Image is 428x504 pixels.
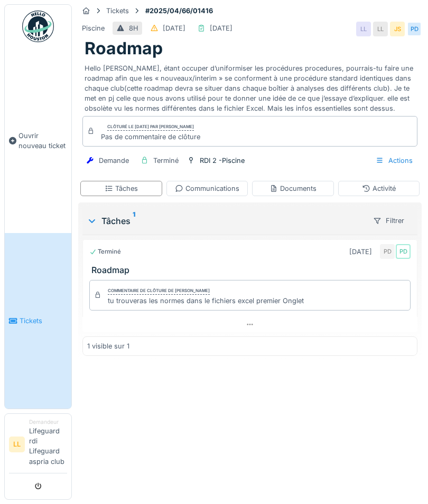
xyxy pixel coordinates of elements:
[85,59,415,114] div: Hello [PERSON_NAME], étant occuper d’uniformiser les procédures procedures, pourrais-tu faire une...
[129,23,138,33] div: 8H
[9,418,67,473] a: LL DemandeurLifeguard rdi Lifeguard aspria club
[163,23,185,33] div: [DATE]
[101,132,200,142] div: Pas de commentaire de clôture
[396,244,411,259] div: PD
[356,22,371,36] div: LL
[82,23,105,33] div: Piscine
[141,6,217,16] strong: #2025/04/66/01416
[175,183,239,193] div: Communications
[269,183,317,193] div: Documents
[18,131,67,151] span: Ouvrir nouveau ticket
[371,153,417,168] div: Actions
[368,213,409,228] div: Filtrer
[20,316,67,326] span: Tickets
[89,247,121,256] div: Terminé
[362,183,396,193] div: Activité
[108,287,210,295] div: Commentaire de clôture de [PERSON_NAME]
[373,22,388,36] div: LL
[87,215,364,227] div: Tâches
[390,22,405,36] div: JS
[349,247,372,257] div: [DATE]
[133,215,135,227] sup: 1
[29,418,67,426] div: Demandeur
[153,156,179,166] div: Terminé
[210,23,232,33] div: [DATE]
[5,48,71,233] a: Ouvrir nouveau ticket
[105,183,138,193] div: Tâches
[22,11,54,42] img: Badge_color-CXgf-gQk.svg
[99,156,129,166] div: Demande
[380,244,395,259] div: PD
[407,22,422,36] div: PD
[107,123,194,131] div: Clôturé le [DATE] par [PERSON_NAME]
[9,437,25,452] li: LL
[87,341,129,351] div: 1 visible sur 1
[106,6,129,16] div: Tickets
[200,156,245,166] div: RDI 2 -Piscine
[108,296,304,306] div: tu trouveras les normes dans le fichiers excel premier Onglet
[29,418,67,471] li: Lifeguard rdi Lifeguard aspria club
[85,38,163,59] h1: Roadmap
[5,233,71,408] a: Tickets
[91,265,413,275] h3: Roadmap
